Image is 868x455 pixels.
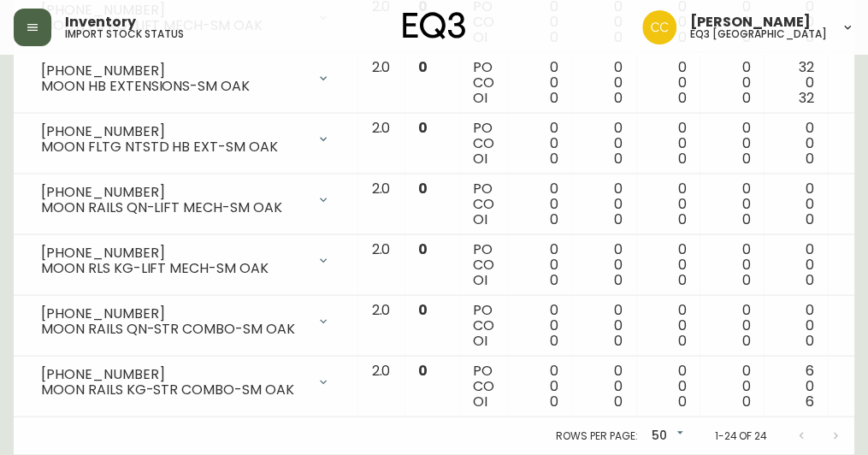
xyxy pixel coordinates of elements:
[741,210,750,229] span: 0
[418,57,428,77] span: 0
[65,29,184,39] h5: import stock status
[614,331,623,351] span: 0
[550,331,558,351] span: 0
[741,392,750,411] span: 0
[522,303,558,349] div: 0 0
[586,363,623,410] div: 0 0
[41,63,306,79] div: [PHONE_NUMBER]
[473,88,487,108] span: OI
[473,363,494,410] div: PO CO
[806,149,814,168] span: 0
[586,60,623,106] div: 0 0
[357,296,404,357] td: 2.0
[644,422,687,451] div: 50
[741,149,750,168] span: 0
[65,15,136,29] span: Inventory
[614,88,623,108] span: 0
[550,270,558,290] span: 0
[806,270,814,290] span: 0
[713,121,750,167] div: 0 0
[522,242,558,288] div: 0 0
[777,181,814,227] div: 0 0
[714,428,767,444] p: 1-24 of 24
[473,392,487,411] span: OI
[41,382,306,398] div: MOON RAILS KG-STR COMBO-SM OAK
[614,270,623,290] span: 0
[777,303,814,349] div: 0 0
[473,242,494,288] div: PO CO
[650,242,687,288] div: 0 0
[473,331,487,351] span: OI
[473,149,487,168] span: OI
[550,88,558,108] span: 0
[586,242,623,288] div: 0 0
[522,121,558,167] div: 0 0
[473,210,487,229] span: OI
[650,60,687,106] div: 0 0
[473,60,494,106] div: PO CO
[522,181,558,227] div: 0 0
[677,88,686,108] span: 0
[550,149,558,168] span: 0
[522,60,558,106] div: 0 0
[677,270,686,290] span: 0
[357,174,404,235] td: 2.0
[586,303,623,349] div: 0 0
[357,235,404,296] td: 2.0
[586,181,623,227] div: 0 0
[586,121,623,167] div: 0 0
[677,392,686,411] span: 0
[713,242,750,288] div: 0 0
[41,139,306,155] div: MOON FLTG NTSTD HB EXT-SM OAK
[713,303,750,349] div: 0 0
[777,363,814,410] div: 6 0
[27,121,344,158] div: [PHONE_NUMBER]MOON FLTG NTSTD HB EXT-SM OAK
[522,363,558,410] div: 0 0
[741,88,750,108] span: 0
[418,300,428,320] span: 0
[741,270,750,290] span: 0
[473,303,494,349] div: PO CO
[677,210,686,229] span: 0
[418,118,428,138] span: 0
[41,124,306,139] div: [PHONE_NUMBER]
[690,15,811,29] span: [PERSON_NAME]
[41,185,306,200] div: [PHONE_NUMBER]
[418,361,428,381] span: 0
[806,210,814,229] span: 0
[27,363,344,401] div: [PHONE_NUMBER]MOON RAILS KG-STR COMBO-SM OAK
[41,306,306,322] div: [PHONE_NUMBER]
[556,428,637,444] p: Rows per page:
[690,29,827,39] h5: eq3 [GEOGRAPHIC_DATA]
[713,60,750,106] div: 0 0
[550,392,558,411] span: 0
[614,210,623,229] span: 0
[473,181,494,227] div: PO CO
[41,245,306,261] div: [PHONE_NUMBER]
[741,331,750,351] span: 0
[650,303,687,349] div: 0 0
[27,60,344,97] div: [PHONE_NUMBER]MOON HB EXTENSIONS-SM OAK
[473,270,487,290] span: OI
[677,149,686,168] span: 0
[777,242,814,288] div: 0 0
[357,357,404,417] td: 2.0
[357,53,404,114] td: 2.0
[41,322,306,337] div: MOON RAILS QN-STR COMBO-SM OAK
[41,367,306,382] div: [PHONE_NUMBER]
[357,114,404,174] td: 2.0
[27,242,344,280] div: [PHONE_NUMBER]MOON RLS KG-LIFT MECH-SM OAK
[677,331,686,351] span: 0
[473,121,494,167] div: PO CO
[403,12,466,39] img: logo
[777,121,814,167] div: 0 0
[713,181,750,227] div: 0 0
[27,303,344,340] div: [PHONE_NUMBER]MOON RAILS QN-STR COMBO-SM OAK
[41,261,306,276] div: MOON RLS KG-LIFT MECH-SM OAK
[41,200,306,216] div: MOON RAILS QN-LIFT MECH-SM OAK
[418,239,428,259] span: 0
[614,392,623,411] span: 0
[41,79,306,94] div: MOON HB EXTENSIONS-SM OAK
[650,121,687,167] div: 0 0
[806,392,814,411] span: 6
